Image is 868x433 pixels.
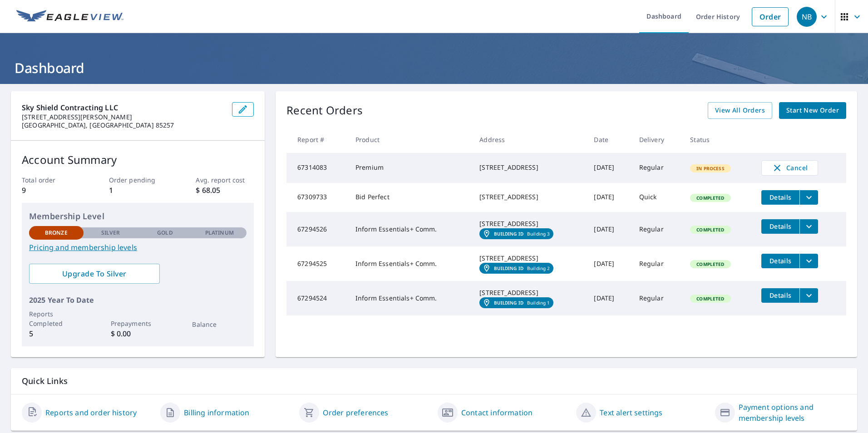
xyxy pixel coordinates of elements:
p: Sky Shield Contracting LLC [22,102,225,113]
button: detailsBtn-67309733 [761,190,799,205]
a: Building IDBuilding 1 [479,297,553,308]
a: Reports and order history [45,407,137,418]
a: Billing information [184,407,249,418]
p: Gold [157,229,173,237]
span: View All Orders [715,105,765,116]
a: Order preferences [323,407,389,418]
th: Product [348,126,472,153]
td: [DATE] [587,153,631,183]
p: [GEOGRAPHIC_DATA], [GEOGRAPHIC_DATA] 85257 [22,121,225,129]
th: Status [683,126,754,153]
a: View All Orders [708,102,772,119]
a: Text alert settings [600,407,662,418]
div: [STREET_ADDRESS] [479,219,579,228]
button: filesDropdownBtn-67294526 [799,219,818,234]
span: Details [767,222,794,231]
td: Quick [632,183,683,212]
td: Inform Essentials+ Comm. [348,281,472,315]
button: detailsBtn-67294525 [761,254,799,268]
th: Address [472,126,587,153]
a: Upgrade To Silver [29,264,160,284]
span: Details [767,291,794,300]
em: Building ID [494,266,523,271]
td: [DATE] [587,281,631,315]
span: Completed [691,195,730,201]
p: Quick Links [22,375,846,387]
p: Account Summary [22,152,254,168]
td: [DATE] [587,183,631,212]
h1: Dashboard [11,59,857,77]
button: filesDropdownBtn-67309733 [799,190,818,205]
span: Details [767,193,794,202]
td: 67294524 [286,281,348,315]
p: Order pending [109,175,167,185]
td: 67309733 [286,183,348,212]
td: Premium [348,153,472,183]
div: [STREET_ADDRESS] [479,163,579,172]
p: Avg. report cost [196,175,254,185]
td: Regular [632,153,683,183]
a: Start New Order [779,102,846,119]
p: 9 [22,185,80,196]
span: Upgrade To Silver [36,269,153,279]
span: Completed [691,261,730,267]
td: 67314083 [286,153,348,183]
img: EV Logo [16,10,123,24]
th: Report # [286,126,348,153]
a: Contact information [461,407,533,418]
p: Silver [101,229,120,237]
p: $ 0.00 [111,328,165,339]
td: Regular [632,212,683,246]
th: Delivery [632,126,683,153]
a: Payment options and membership levels [739,402,846,423]
td: 67294526 [286,212,348,246]
p: 2025 Year To Date [29,295,247,305]
a: Building IDBuilding 2 [479,263,553,274]
td: Regular [632,246,683,281]
p: [STREET_ADDRESS][PERSON_NAME] [22,113,225,121]
th: Date [587,126,631,153]
td: Inform Essentials+ Comm. [348,246,472,281]
p: Bronze [45,229,68,237]
button: detailsBtn-67294526 [761,219,799,234]
td: [DATE] [587,212,631,246]
p: Total order [22,175,80,185]
div: [STREET_ADDRESS] [479,288,579,297]
p: Membership Level [29,210,247,222]
em: Building ID [494,231,523,236]
span: Completed [691,295,730,302]
td: [DATE] [587,246,631,281]
button: filesDropdownBtn-67294524 [799,288,818,303]
p: 1 [109,185,167,196]
span: In Process [691,165,730,172]
td: Regular [632,281,683,315]
div: [STREET_ADDRESS] [479,192,579,202]
p: 5 [29,328,84,339]
a: Pricing and membership levels [29,242,247,253]
td: Inform Essentials+ Comm. [348,212,472,246]
button: filesDropdownBtn-67294525 [799,254,818,268]
span: Details [767,256,794,265]
span: Completed [691,226,730,233]
button: detailsBtn-67294524 [761,288,799,303]
p: Balance [192,320,247,329]
button: Cancel [761,160,818,176]
em: Building ID [494,300,523,305]
td: Bid Perfect [348,183,472,212]
a: Order [752,7,789,26]
td: 67294525 [286,246,348,281]
div: NB [797,7,817,27]
p: Reports Completed [29,309,84,328]
span: Cancel [771,162,809,173]
p: $ 68.05 [196,185,254,196]
p: Prepayments [111,319,165,328]
div: [STREET_ADDRESS] [479,254,579,263]
span: Start New Order [786,105,839,116]
p: Platinum [205,229,234,237]
p: Recent Orders [286,102,363,119]
a: Building IDBuilding 3 [479,228,553,239]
